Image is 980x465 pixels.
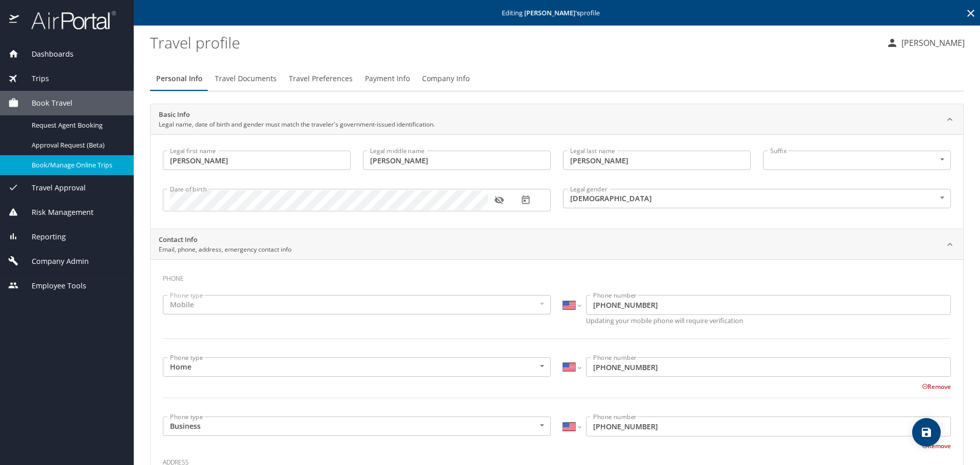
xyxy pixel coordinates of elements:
[215,72,277,85] span: Travel Documents
[912,418,941,447] button: save
[159,120,435,129] p: Legal name, date of birth and gender must match the traveler's government-issued identification.
[163,417,551,436] div: Business
[524,8,580,17] strong: [PERSON_NAME] 's
[19,73,49,84] span: Trips
[32,120,121,130] span: Request Agent Booking
[763,151,951,170] div: ​
[137,10,977,16] p: Editing profile
[422,72,470,85] span: Company Info
[151,104,963,135] div: Basic InfoLegal name, date of birth and gender must match the traveler's government-issued identi...
[19,231,66,242] span: Reporting
[586,317,951,324] p: Updating your mobile phone will require verification
[159,110,435,120] h2: Basic Info
[150,66,964,91] div: Profile
[151,134,963,229] div: Basic InfoLegal name, date of birth and gender must match the traveler's government-issued identi...
[163,357,551,377] div: Home
[159,245,291,254] p: Email, phone, address, emergency contact info
[20,10,116,30] img: airportal-logo.png
[156,72,203,85] span: Personal Info
[19,256,89,267] span: Company Admin
[898,37,965,49] p: [PERSON_NAME]
[19,48,73,60] span: Dashboards
[163,295,551,314] div: Mobile
[19,182,86,193] span: Travel Approval
[289,72,353,85] span: Travel Preferences
[922,382,951,391] button: Remove
[365,72,410,85] span: Payment Info
[32,140,121,150] span: Approval Request (Beta)
[32,160,121,170] span: Book/Manage Online Trips
[163,267,951,285] h3: Phone
[151,229,963,260] div: Contact InfoEmail, phone, address, emergency contact info
[9,10,20,30] img: icon-airportal.png
[19,207,93,218] span: Risk Management
[922,442,951,450] button: Remove
[882,34,969,52] button: [PERSON_NAME]
[19,97,72,109] span: Book Travel
[150,27,878,58] h1: Travel profile
[19,280,86,291] span: Employee Tools
[159,235,291,245] h2: Contact Info
[563,189,951,208] div: [DEMOGRAPHIC_DATA]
